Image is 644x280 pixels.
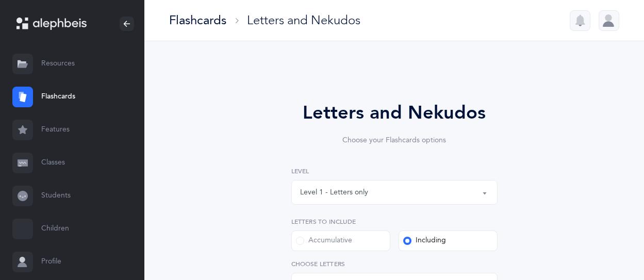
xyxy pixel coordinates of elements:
[291,259,498,269] label: Choose letters
[296,236,352,246] div: Accumulative
[291,167,498,176] label: Level
[247,12,360,29] div: Letters and Nekudos
[262,135,526,146] div: Choose your Flashcards options
[300,187,368,198] div: Level 1 - Letters only
[403,236,446,246] div: Including
[262,99,526,127] div: Letters and Nekudos
[291,180,498,205] button: Level 1 - Letters only
[169,12,226,29] div: Flashcards
[291,217,498,226] label: Letters to include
